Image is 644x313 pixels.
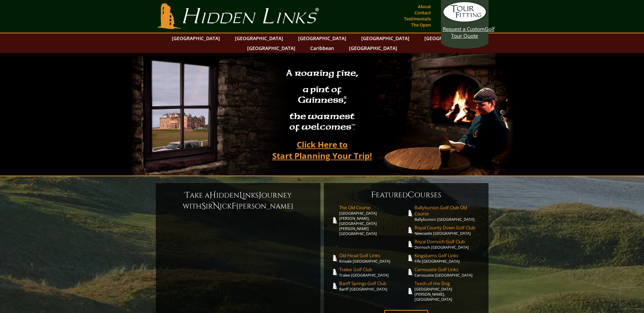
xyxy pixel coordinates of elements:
a: Click Here toStart Planning Your Trip! [265,136,379,164]
a: [GEOGRAPHIC_DATA] [358,33,413,43]
span: Tralee Golf Club [339,266,406,273]
a: Request a CustomGolf Tour Quote [443,2,487,39]
span: N [213,201,220,212]
span: Request a Custom [443,26,485,32]
a: [GEOGRAPHIC_DATA] [421,33,476,43]
span: H [209,190,216,201]
a: About [416,2,433,11]
a: Teeth of the Dog[GEOGRAPHIC_DATA][PERSON_NAME], [GEOGRAPHIC_DATA] [415,280,482,302]
h6: ake a idden inks ourney with ir ick [PERSON_NAME] [163,190,314,212]
span: F [232,201,236,212]
a: Banff Springs Golf ClubBanff [GEOGRAPHIC_DATA] [339,280,406,292]
a: Contact [413,8,433,17]
span: T [185,190,190,201]
span: L [239,190,243,201]
span: C [408,190,415,200]
span: S [201,201,206,212]
a: Royal Dornoch Golf ClubDornoch [GEOGRAPHIC_DATA] [415,238,482,250]
a: Testimonials [402,14,433,23]
a: Caribbean [307,43,337,53]
a: [GEOGRAPHIC_DATA] [232,33,287,43]
span: Banff Springs Golf Club [339,280,406,286]
h6: eatured ourses [331,190,482,200]
a: Old Head Golf LinksKinsale [GEOGRAPHIC_DATA] [339,252,406,264]
span: Carnoustie Golf Links [415,266,482,273]
a: The Open [409,20,433,30]
a: [GEOGRAPHIC_DATA] [295,33,350,43]
a: [GEOGRAPHIC_DATA] [168,33,223,43]
span: Old Head Golf Links [339,252,406,259]
a: Carnoustie Golf LinksCarnoustie [GEOGRAPHIC_DATA] [415,266,482,278]
a: [GEOGRAPHIC_DATA] [244,43,299,53]
span: Kingsbarns Golf Links [415,252,482,259]
a: Ballybunion Golf Club Old CourseBallybunion [GEOGRAPHIC_DATA] [415,204,482,222]
span: Teeth of the Dog [415,280,482,286]
a: Tralee Golf ClubTralee [GEOGRAPHIC_DATA] [339,266,406,278]
a: The Old Course[GEOGRAPHIC_DATA][PERSON_NAME], [GEOGRAPHIC_DATA][PERSON_NAME] [GEOGRAPHIC_DATA] [339,204,406,236]
a: Royal County Down Golf ClubNewcastle [GEOGRAPHIC_DATA] [415,225,482,236]
span: J [259,190,261,201]
span: Ballybunion Golf Club Old Course [415,204,482,217]
a: [GEOGRAPHIC_DATA] [346,43,401,53]
a: Kingsbarns Golf LinksFife [GEOGRAPHIC_DATA] [415,252,482,264]
span: Royal County Down Golf Club [415,225,482,231]
span: Royal Dornoch Golf Club [415,238,482,245]
span: F [371,190,376,200]
span: The Old Course [339,204,406,211]
h2: A roaring fire, a pint of Guinness , the warmest of welcomes™. [282,65,363,136]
